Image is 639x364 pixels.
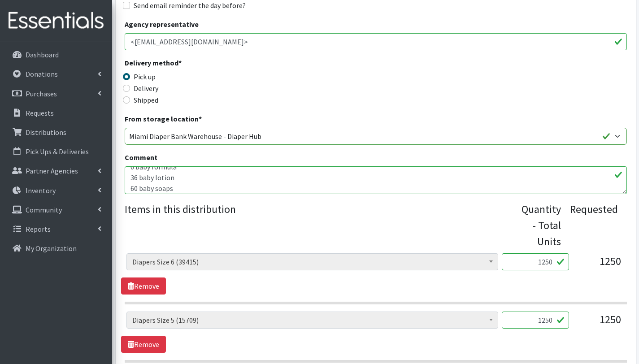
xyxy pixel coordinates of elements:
a: Remove [121,277,166,295]
p: Community [26,205,62,214]
a: Requests [4,104,109,122]
input: Quantity [502,253,569,270]
p: Purchases [26,89,57,98]
textarea: With this order you are serving 100 children. other baby essentials (): 6 baby formula 100 baby w... [125,166,627,194]
span: Diapers Size 6 (39415) [132,256,492,268]
div: 1250 [576,253,621,277]
p: Pick Ups & Deliveries [26,147,89,156]
p: Inventory [26,186,56,195]
abbr: required [178,58,182,67]
label: Shipped [134,95,158,105]
label: From storage location [125,113,202,124]
p: Dashboard [26,50,59,59]
a: Reports [4,220,109,238]
a: Inventory [4,182,109,199]
span: Diapers Size 6 (39415) [126,253,498,270]
span: Diapers Size 5 (15709) [126,312,498,329]
label: Comment [125,152,157,163]
div: Quantity - Total Units [522,201,561,250]
a: Donations [4,65,109,83]
a: Dashboard [4,46,109,64]
span: Diapers Size 5 (15709) [132,314,492,326]
div: 1250 [576,312,621,336]
p: Requests [26,108,54,117]
p: Donations [26,69,58,78]
label: Delivery [134,83,158,94]
legend: Items in this distribution [125,201,522,246]
abbr: required [199,114,202,123]
p: Partner Agencies [26,166,78,175]
p: Reports [26,225,51,234]
label: Agency representative [125,19,199,30]
a: Remove [121,336,166,353]
img: HumanEssentials [4,6,109,36]
label: Pick up [134,71,156,82]
p: Distributions [26,128,66,137]
input: Quantity [502,312,569,329]
div: Requested [570,201,618,250]
legend: Delivery method [125,57,250,71]
a: Community [4,201,109,219]
p: My Organization [26,244,77,253]
a: Pick Ups & Deliveries [4,143,109,160]
a: Distributions [4,123,109,141]
a: Partner Agencies [4,162,109,180]
a: My Organization [4,239,109,257]
a: Purchases [4,85,109,103]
